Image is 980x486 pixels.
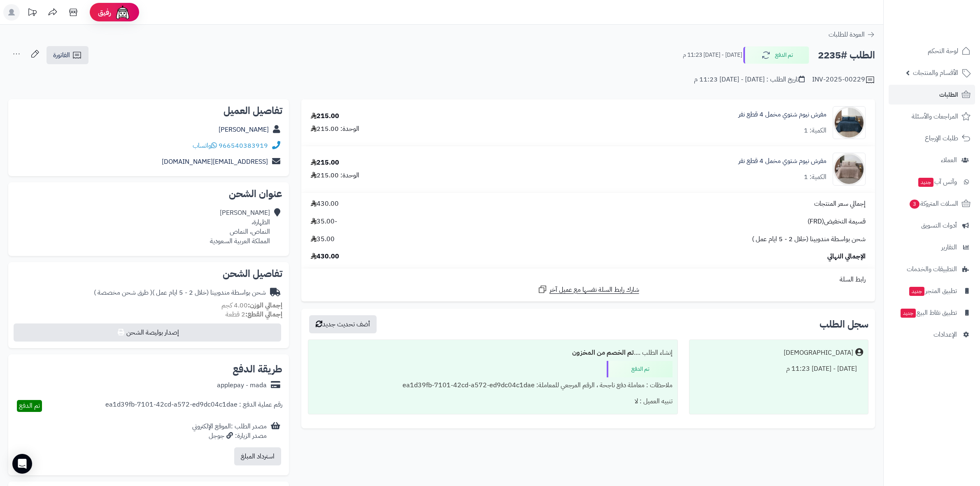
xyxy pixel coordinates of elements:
button: إصدار بوليصة الشحن [14,323,281,342]
span: وآتس آب [917,176,957,188]
span: تم الدفع [19,401,40,411]
button: أضف تحديث جديد [309,315,377,333]
div: ملاحظات : معاملة دفع ناجحة ، الرقم المرجعي للمعاملة: ea1d39fb-7101-42cd-a572-ed9dc04c1dae [313,377,673,393]
a: المراجعات والأسئلة [889,107,975,126]
span: -35.00 [311,217,337,226]
div: الوحدة: 215.00 [311,171,359,180]
div: رقم عملية الدفع : ea1d39fb-7101-42cd-a572-ed9dc04c1dae [105,400,282,412]
a: تطبيق نقاط البيعجديد [889,303,975,323]
div: [DEMOGRAPHIC_DATA] [784,348,853,358]
span: 430.00 [311,199,339,209]
a: الإعدادات [889,325,975,344]
span: قسيمة التخفيض(FRD) [808,217,866,226]
div: 215.00 [311,112,339,121]
span: جديد [909,287,924,296]
img: logo-2.png [924,6,972,23]
span: السلات المتروكة [909,198,958,209]
h2: الطلب #2235 [818,47,875,64]
span: العودة للطلبات [829,30,865,40]
div: مصدر الطلب :الموقع الإلكتروني [192,422,267,441]
small: 4.00 كجم [221,300,282,310]
a: أدوات التسويق [889,216,975,235]
div: الكمية: 1 [804,126,826,135]
button: استرداد المبلغ [234,447,281,465]
div: INV-2025-00229 [812,75,875,85]
div: تم الدفع [607,361,673,377]
span: لوحة التحكم [928,45,958,57]
span: جديد [901,309,916,318]
div: رابط السلة [305,275,872,284]
strong: إجمالي القطع: [245,309,282,319]
button: تم الدفع [743,47,809,64]
span: طلبات الإرجاع [925,133,958,144]
span: ( طرق شحن مخصصة ) [94,288,152,298]
div: Open Intercom Messenger [12,454,32,474]
img: 1729765725-1728485792-110201020116-90x90.jpg [833,153,865,186]
h3: سجل الطلب [819,319,868,329]
a: مفرش نيوم شتوي مخمل 4 قطع نفر [738,110,826,119]
img: ai-face.png [114,4,131,21]
a: العودة للطلبات [829,30,875,40]
a: [EMAIL_ADDRESS][DOMAIN_NAME] [162,157,268,167]
span: رفيق [98,7,111,17]
div: تاريخ الطلب : [DATE] - [DATE] 11:23 م [694,75,805,84]
div: [DATE] - [DATE] 11:23 م [694,361,863,377]
span: الطلبات [939,89,958,100]
h2: تفاصيل العميل [15,106,282,116]
span: أدوات التسويق [921,220,957,231]
a: السلات المتروكة3 [889,194,975,214]
span: الفاتورة [53,50,70,60]
span: الأقسام والمنتجات [913,67,958,79]
div: applepay - mada [217,381,267,390]
a: طلبات الإرجاع [889,128,975,148]
a: وآتس آبجديد [889,172,975,192]
small: [DATE] - [DATE] 11:23 م [683,51,742,59]
span: إجمالي سعر المنتجات [814,199,866,209]
span: شارك رابط السلة نفسها مع عميل آخر [549,285,639,295]
a: التقارير [889,237,975,257]
span: المراجعات والأسئلة [912,111,958,122]
a: الفاتورة [47,46,88,64]
a: العملاء [889,150,975,170]
div: إنشاء الطلب .... [313,345,673,361]
span: 430.00 [311,252,339,261]
div: مصدر الزيارة: جوجل [192,431,267,441]
strong: إجمالي الوزن: [248,300,282,310]
span: الإعدادات [933,329,957,340]
h2: تفاصيل الشحن [15,269,282,279]
div: الكمية: 1 [804,172,826,182]
div: [PERSON_NAME] الظهارة، النماص، النماص المملكة العربية السعودية [210,208,270,246]
a: تطبيق المتجرجديد [889,281,975,301]
span: جديد [918,178,933,187]
div: تنبيه العميل : لا [313,393,673,409]
a: شارك رابط السلة نفسها مع عميل آخر [538,284,639,295]
b: تم الخصم من المخزون [572,348,634,358]
a: واتساب [193,141,217,151]
div: شحن بواسطة مندوبينا (خلال 2 - 5 ايام عمل ) [94,288,266,298]
div: 215.00 [311,158,339,167]
span: 3 [909,199,919,209]
small: 2 قطعة [226,309,282,319]
span: التقارير [941,242,957,253]
h2: طريقة الدفع [233,364,282,374]
img: 1729765125-1728485664-110201020127-90x90.jpg [833,106,865,139]
span: تطبيق نقاط البيع [900,307,957,319]
div: الوحدة: 215.00 [311,124,359,134]
span: الإجمالي النهائي [827,252,866,261]
h2: عنوان الشحن [15,189,282,199]
a: مفرش نيوم شتوي مخمل 4 قطع نفر [738,156,826,166]
span: التطبيقات والخدمات [907,263,957,275]
a: لوحة التحكم [889,41,975,61]
a: التطبيقات والخدمات [889,259,975,279]
span: شحن بواسطة مندوبينا (خلال 2 - 5 ايام عمل ) [752,235,866,244]
a: [PERSON_NAME] [219,125,269,135]
span: تطبيق المتجر [908,285,957,297]
a: تحديثات المنصة [22,4,42,23]
a: 966540383919 [219,141,268,151]
span: العملاء [941,154,957,166]
span: 35.00 [311,235,335,244]
a: الطلبات [889,85,975,105]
